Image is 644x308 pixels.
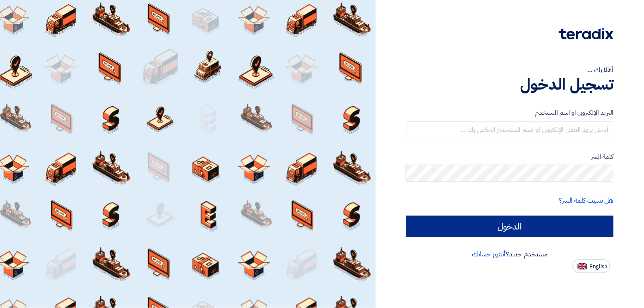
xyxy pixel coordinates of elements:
[406,108,614,118] label: البريد الإلكتروني او اسم المستخدم
[406,152,614,162] label: كلمة السر
[406,216,614,237] input: الدخول
[406,75,614,94] h1: تسجيل الدخول
[406,65,614,75] div: أهلا بك ...
[590,264,608,270] span: English
[578,263,587,270] img: en-US.png
[406,249,614,259] div: مستخدم جديد؟
[559,195,614,206] a: هل نسيت كلمة السر؟
[573,259,610,273] button: English
[472,249,506,259] a: أنشئ حسابك
[559,28,614,40] img: Teradix logo
[406,121,614,138] input: أدخل بريد العمل الإلكتروني او اسم المستخدم الخاص بك ...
